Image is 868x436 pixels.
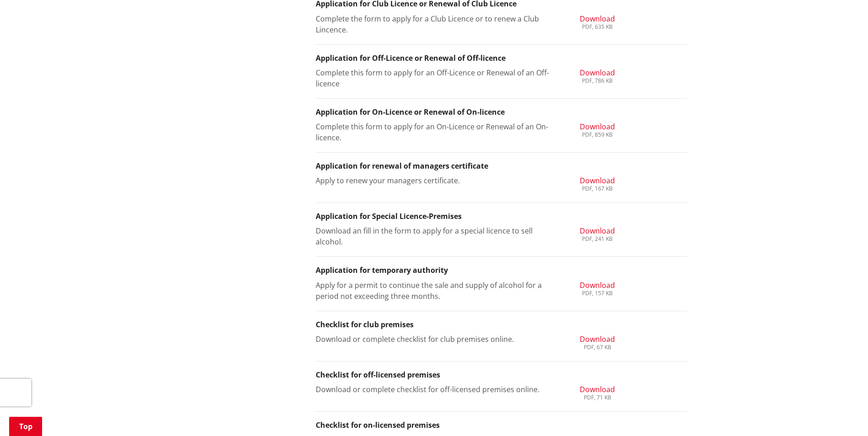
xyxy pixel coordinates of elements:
[580,384,615,400] a: Download PDF, 71 KB
[316,421,687,430] h3: Checklist for on-licensed premises
[580,345,615,350] div: PDF, 67 KB
[316,212,687,221] h3: Application for Special Licence-Premises
[316,320,687,329] h3: Checklist for club premises
[580,13,615,30] a: Download PDF, 635 KB
[580,225,615,242] a: Download PDF, 241 KB
[9,417,42,436] a: Top
[580,24,615,30] div: PDF, 635 KB
[580,280,615,296] a: Download PDF, 157 KB
[316,225,559,247] p: Download an fill in the form to apply for a special licence to sell alcohol.
[580,236,615,242] div: PDF, 241 KB
[580,122,615,132] span: Download
[316,371,687,379] h3: Checklist for off-licensed premises
[580,14,615,24] span: Download
[580,384,615,394] span: Download
[580,175,615,191] a: Download PDF, 167 KB
[580,395,615,400] div: PDF, 71 KB
[316,280,559,302] p: Apply for a permit to continue the sale and supply of alcohol for a period not exceeding three mo...
[316,121,559,143] p: Complete this form to apply for an On-Licence or Renewal of an On-licence.
[580,175,615,186] span: Download
[316,67,559,89] p: Complete this form to apply for an Off-Licence or Renewal of an Off-licence
[580,67,615,84] a: Download PDF, 786 KB
[580,291,615,296] div: PDF, 157 KB
[580,226,615,236] span: Download
[580,186,615,191] div: PDF, 167 KB
[316,334,559,345] p: Download or complete checklist for club premises online.
[826,398,859,431] iframe: Messenger Launcher
[580,334,615,344] span: Download
[316,266,687,275] h3: Application for temporary authority
[580,68,615,78] span: Download
[316,54,687,63] h3: Application for Off-Licence or Renewal of Off-licence
[580,334,615,350] a: Download PDF, 67 KB
[316,384,559,395] p: Download or complete checklist for off-licensed premises online.
[580,121,615,138] a: Download PDF, 859 KB
[580,78,615,84] div: PDF, 786 KB
[316,175,559,186] p: Apply to renew your managers certificate.
[316,162,687,170] h3: Application for renewal of managers certificate
[580,280,615,290] span: Download
[316,108,687,117] h3: Application for On-Licence or Renewal of On-licence
[316,13,559,35] p: Complete the form to apply for a Club Licence or to renew a Club Lincence.
[580,132,615,138] div: PDF, 859 KB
